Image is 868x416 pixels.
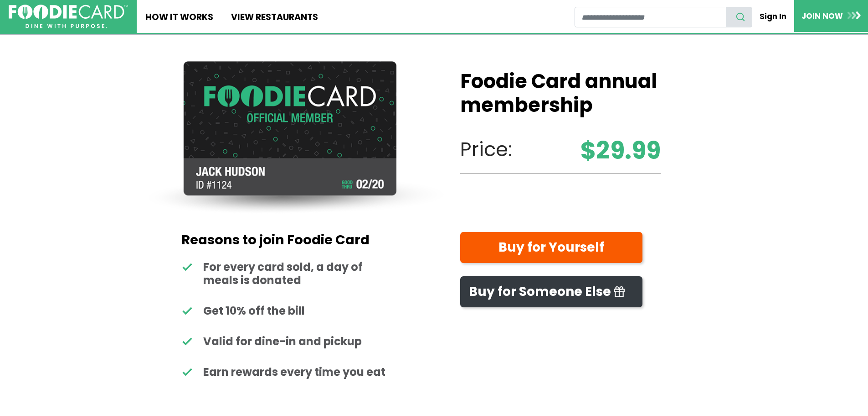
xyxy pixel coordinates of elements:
[726,7,752,27] button: search
[181,261,390,287] li: For every card sold, a day of meals is donated
[460,232,642,263] a: Buy for Yourself
[460,135,661,164] p: Price:
[181,232,390,248] h2: Reasons to join Foodie Card
[181,305,390,318] li: Get 10% off the bill
[181,366,390,379] li: Earn rewards every time you eat
[575,7,726,27] input: restaurant search
[460,276,642,308] a: Buy for Someone Else
[181,335,390,348] li: Valid for dine-in and pickup
[460,70,661,117] h1: Foodie Card annual membership
[580,132,661,169] strong: $29.99
[9,5,128,29] img: FoodieCard; Eat, Drink, Save, Donate
[752,6,794,26] a: Sign In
